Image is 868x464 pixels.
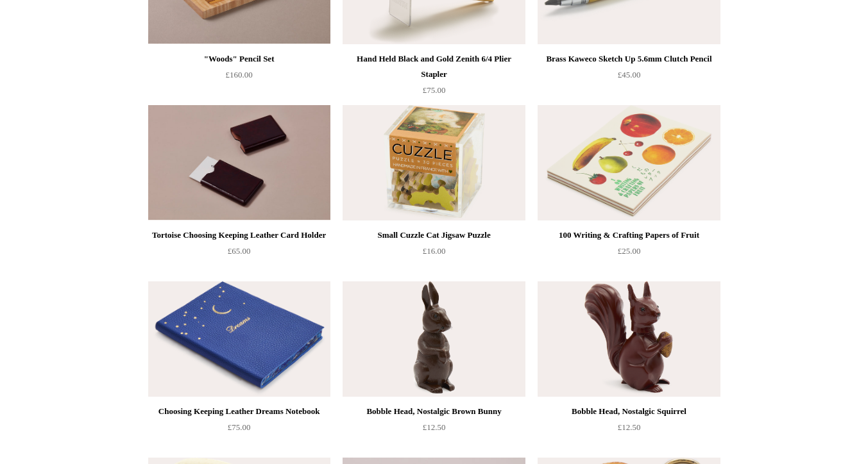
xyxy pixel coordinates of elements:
[343,105,525,220] a: Small Cuzzle Cat Jigsaw Puzzle Small Cuzzle Cat Jigsaw Puzzle
[618,70,641,79] span: £45.00
[151,228,327,243] div: Tortoise Choosing Keeping Leather Card Holder
[343,105,525,220] img: Small Cuzzle Cat Jigsaw Puzzle
[541,228,717,243] div: 100 Writing & Crafting Papers of Fruit
[343,281,525,397] a: Bobble Head, Nostalgic Brown Bunny Bobble Head, Nostalgic Brown Bunny
[148,105,330,220] img: Tortoise Choosing Keeping Leather Card Holder
[148,51,330,104] a: "Woods" Pencil Set £160.00
[228,422,251,432] span: £75.00
[343,281,525,397] img: Bobble Head, Nostalgic Brown Bunny
[541,51,717,67] div: Brass Kaweco Sketch Up 5.6mm Clutch Pencil
[148,404,330,456] a: Choosing Keeping Leather Dreams Notebook £75.00
[228,246,251,256] span: £65.00
[343,51,525,104] a: Hand Held Black and Gold Zenith 6/4 Plier Stapler £75.00
[346,404,522,419] div: Bobble Head, Nostalgic Brown Bunny
[618,246,641,256] span: £25.00
[148,105,330,220] a: Tortoise Choosing Keeping Leather Card Holder Tortoise Choosing Keeping Leather Card Holder
[541,404,717,419] div: Bobble Head, Nostalgic Squirrel
[538,404,720,456] a: Bobble Head, Nostalgic Squirrel £12.50
[423,246,446,256] span: £16.00
[343,228,525,280] a: Small Cuzzle Cat Jigsaw Puzzle £16.00
[618,422,641,432] span: £12.50
[225,70,252,79] span: £160.00
[151,404,327,419] div: Choosing Keeping Leather Dreams Notebook
[346,228,522,243] div: Small Cuzzle Cat Jigsaw Puzzle
[538,105,720,220] a: 100 Writing & Crafting Papers of Fruit 100 Writing & Crafting Papers of Fruit
[343,404,525,456] a: Bobble Head, Nostalgic Brown Bunny £12.50
[538,51,720,104] a: Brass Kaweco Sketch Up 5.6mm Clutch Pencil £45.00
[148,228,330,280] a: Tortoise Choosing Keeping Leather Card Holder £65.00
[151,51,327,67] div: "Woods" Pencil Set
[148,281,330,397] a: Choosing Keeping Leather Dreams Notebook Choosing Keeping Leather Dreams Notebook
[538,281,720,397] img: Bobble Head, Nostalgic Squirrel
[538,281,720,397] a: Bobble Head, Nostalgic Squirrel Bobble Head, Nostalgic Squirrel
[148,281,330,397] img: Choosing Keeping Leather Dreams Notebook
[538,105,720,220] img: 100 Writing & Crafting Papers of Fruit
[346,51,522,82] div: Hand Held Black and Gold Zenith 6/4 Plier Stapler
[423,85,446,95] span: £75.00
[538,228,720,280] a: 100 Writing & Crafting Papers of Fruit £25.00
[423,422,446,432] span: £12.50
